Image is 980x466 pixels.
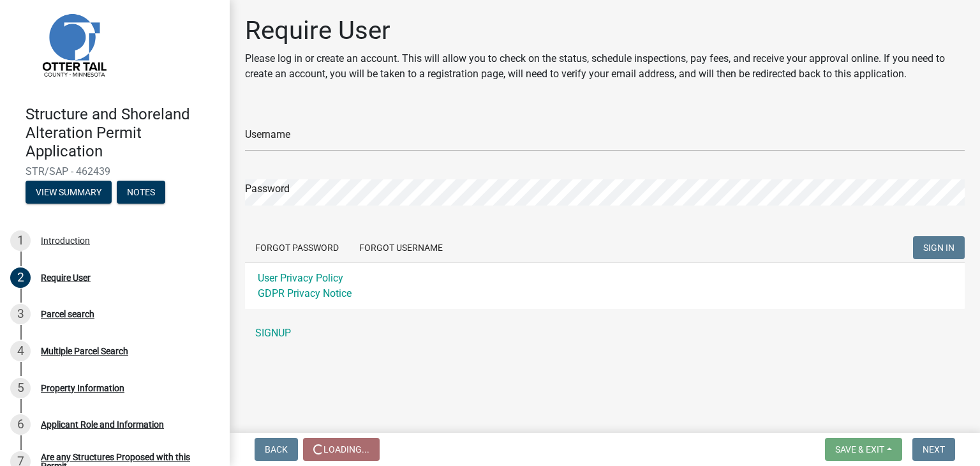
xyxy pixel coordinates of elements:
div: 1 [10,230,31,251]
wm-modal-confirm: Summary [26,188,112,199]
span: SIGN IN [923,243,954,253]
p: Please log in or create an account. This will allow you to check on the status, schedule inspecti... [245,51,965,82]
a: GDPR Privacy Notice [258,287,352,299]
button: Notes [117,181,165,204]
a: SIGNUP [245,320,965,346]
div: 5 [10,378,31,398]
a: User Privacy Policy [258,272,343,284]
span: Save & Exit [835,444,884,455]
div: 3 [10,304,31,324]
div: 2 [10,267,31,288]
span: Loading... [323,444,369,455]
span: Back [265,444,288,455]
button: Save & Exit [825,438,902,461]
div: Applicant Role and Information [41,420,164,429]
button: Back [255,438,298,461]
div: Introduction [41,236,90,245]
button: Loading... [303,438,380,461]
div: Property Information [41,384,124,393]
div: 4 [10,341,31,361]
div: Multiple Parcel Search [41,347,128,356]
button: Forgot Username [349,236,453,259]
button: Next [912,438,955,461]
span: Next [923,444,945,455]
button: View Summary [26,181,112,204]
span: STR/SAP - 462439 [26,165,204,177]
button: SIGN IN [913,236,965,259]
h1: Require User [245,15,965,46]
div: 6 [10,414,31,435]
button: Forgot Password [245,236,349,259]
div: Parcel search [41,310,94,319]
div: Require User [41,273,91,282]
wm-modal-confirm: Notes [117,188,165,199]
h4: Structure and Shoreland Alteration Permit Application [26,105,219,160]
